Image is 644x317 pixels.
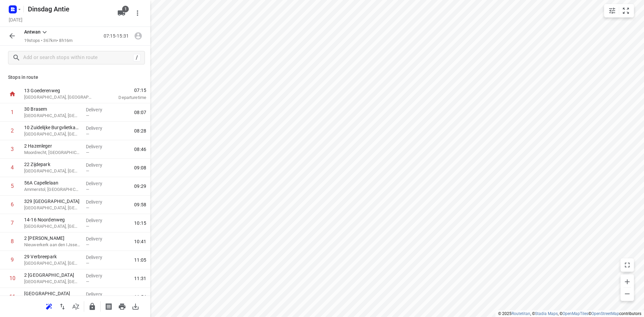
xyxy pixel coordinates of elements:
[102,94,146,101] p: Departure time
[11,164,14,171] div: 4
[86,125,111,131] p: Delivery
[24,94,94,101] p: [GEOGRAPHIC_DATA], [GEOGRAPHIC_DATA]
[122,6,129,12] span: 1
[24,87,94,94] p: 13 Goederenweg
[24,124,80,131] p: 10 Zuidelijke Burgvlietkade
[134,201,146,208] span: 09:58
[24,38,72,44] p: 19 stops • 367km • 8h16m
[134,220,146,226] span: 10:15
[86,279,89,284] span: —
[24,143,80,149] p: 2 Hazenleger
[86,143,111,150] p: Delivery
[9,275,15,281] div: 10
[134,164,146,171] span: 09:08
[86,235,111,242] p: Delivery
[115,303,129,309] span: Print route
[11,201,14,208] div: 6
[86,300,99,313] button: Lock route
[24,253,80,260] p: 29 Verbreepark
[24,260,80,267] p: [GEOGRAPHIC_DATA], [GEOGRAPHIC_DATA]
[24,272,80,278] p: 2 [GEOGRAPHIC_DATA]
[604,4,634,17] div: small contained button group
[24,149,80,156] p: Moordrecht, [GEOGRAPHIC_DATA]
[131,6,144,20] button: More
[24,161,80,168] p: 22 Zijdepark
[24,205,80,211] p: Alblasserdam, Netherlands
[134,257,146,263] span: 11:05
[23,53,133,63] input: Add or search stops within route
[619,4,633,17] button: Fit zoom
[86,150,89,155] span: —
[24,216,80,223] p: 14-16 Noordenweg
[102,303,115,309] span: Print shipping labels
[9,294,15,300] div: 11
[24,131,80,138] p: [GEOGRAPHIC_DATA], [GEOGRAPHIC_DATA]
[535,311,558,316] a: Stadia Maps
[86,272,111,279] p: Delivery
[24,179,80,186] p: 56A Capellelaan
[104,33,131,40] p: 07:15-15:31
[6,16,25,23] h5: Project date
[24,235,80,242] p: 2 [PERSON_NAME]
[591,311,619,316] a: OpenStreetMap
[56,303,69,309] span: Reverse route
[24,29,41,36] p: Antwan
[134,127,146,134] span: 08:28
[11,146,14,152] div: 3
[134,275,146,282] span: 11:31
[86,106,111,113] p: Delivery
[129,303,142,309] span: Download route
[86,217,111,224] p: Delivery
[24,290,80,297] p: [GEOGRAPHIC_DATA]
[11,220,14,226] div: 7
[498,311,641,316] li: © 2025 , © , © © contributors
[11,127,14,134] div: 2
[86,199,111,205] p: Delivery
[134,146,146,153] span: 08:46
[86,168,89,173] span: —
[86,254,111,261] p: Delivery
[512,311,530,316] a: Routetitan
[8,74,142,81] p: Stops in route
[133,54,141,61] div: /
[11,183,14,189] div: 5
[605,4,619,17] button: Map settings
[131,33,145,39] span: Assign driver
[134,183,146,190] span: 09:29
[134,294,146,300] span: 11:54
[11,238,14,245] div: 8
[24,242,80,248] p: Nieuwerkerk aan den IJssel, Netherlands
[86,131,89,137] span: —
[24,223,80,230] p: [GEOGRAPHIC_DATA], [GEOGRAPHIC_DATA]
[86,291,111,298] p: Delivery
[115,6,128,20] button: 1
[11,109,14,115] div: 1
[86,224,89,229] span: —
[24,168,80,174] p: Ouderkerk aan den IJssel, Netherlands
[69,303,83,309] span: Sort by time window
[24,198,80,205] p: 329 [GEOGRAPHIC_DATA]
[86,261,89,266] span: —
[25,4,112,14] h5: Rename
[86,187,89,192] span: —
[11,257,14,263] div: 9
[24,278,80,285] p: [GEOGRAPHIC_DATA], [GEOGRAPHIC_DATA]
[562,311,588,316] a: OpenMapTiles
[86,162,111,168] p: Delivery
[134,109,146,116] span: 08:07
[102,87,146,94] span: 07:15
[86,205,89,210] span: —
[134,238,146,245] span: 10:41
[86,113,89,118] span: —
[86,242,89,247] span: —
[42,303,56,309] span: Reoptimize route
[24,112,80,119] p: [GEOGRAPHIC_DATA], [GEOGRAPHIC_DATA]
[24,106,80,112] p: 30 Brasem
[24,186,80,193] p: Ammerstol, [GEOGRAPHIC_DATA]
[86,180,111,187] p: Delivery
